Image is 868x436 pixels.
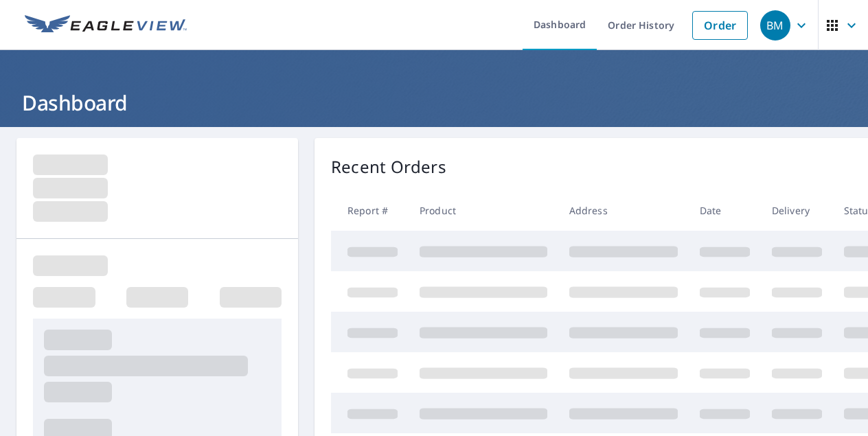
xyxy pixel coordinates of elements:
div: BM [760,10,790,41]
p: Recent Orders [331,154,446,179]
h1: Dashboard [16,89,852,117]
th: Delivery [761,190,833,231]
th: Date [689,190,761,231]
img: EV Logo [25,15,187,36]
th: Product [409,190,558,231]
th: Report # [331,190,409,231]
th: Address [558,190,689,231]
a: Order [692,11,748,40]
